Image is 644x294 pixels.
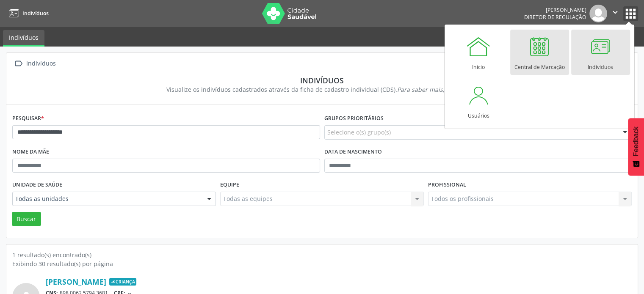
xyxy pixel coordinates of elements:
[25,58,57,70] div: Indivíduos
[12,179,62,192] label: Unidade de saúde
[324,112,384,125] label: Grupos prioritários
[589,5,607,22] img: img
[3,30,44,47] a: Indivíduos
[327,128,391,137] span: Selecione o(s) grupo(s)
[18,85,626,94] div: Visualize os indivíduos cadastrados através da ficha de cadastro individual (CDS).
[22,10,49,17] span: Indivíduos
[510,30,569,75] a: Central de Marcação
[12,212,41,226] button: Buscar
[607,5,623,22] button: 
[6,6,49,20] a: Indivíduos
[12,112,44,125] label: Pesquisar
[524,14,586,21] span: Diretor de regulação
[12,58,25,70] i: 
[611,8,620,17] i: 
[524,6,586,14] div: [PERSON_NAME]
[449,30,508,75] a: Início
[109,278,136,286] span: Criança
[12,58,57,70] a:  Indivíduos
[632,126,640,156] span: Feedback
[18,76,626,85] div: Indivíduos
[428,179,466,192] label: Profissional
[324,146,382,159] label: Data de nascimento
[46,277,106,286] a: [PERSON_NAME]
[15,195,199,203] span: Todas as unidades
[628,118,644,176] button: Feedback - Mostrar pesquisa
[12,146,49,159] label: Nome da mãe
[571,30,630,75] a: Indivíduos
[397,85,478,93] i: Para saber mais,
[12,250,632,259] div: 1 resultado(s) encontrado(s)
[449,78,508,124] a: Usuários
[623,6,638,21] button: apps
[220,179,239,192] label: Equipe
[12,259,632,268] div: Exibindo 30 resultado(s) por página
